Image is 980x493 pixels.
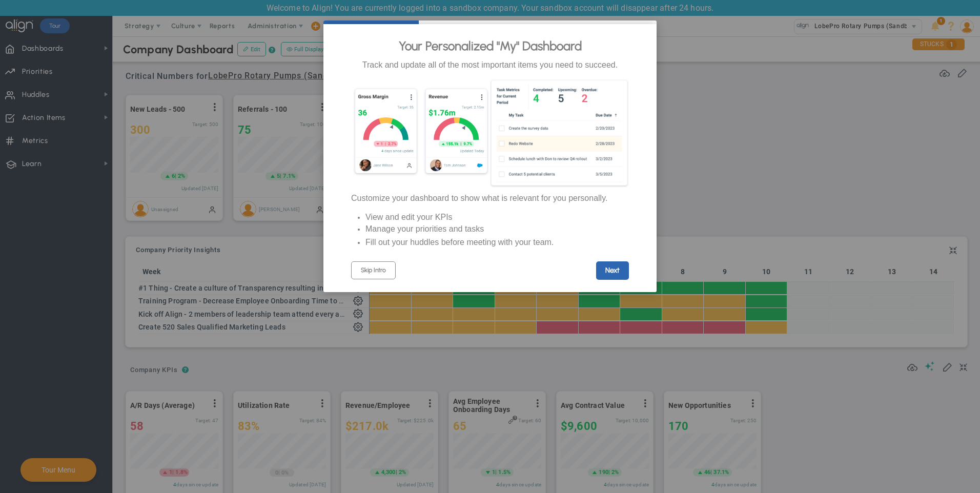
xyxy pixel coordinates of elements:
span: Track and update all of the most important items you need to succeed. [362,60,618,69]
span: Customize your dashboard to show what is relevant for you personally. [351,194,607,202]
a: Next [596,261,629,280]
a: Close modal [636,24,654,43]
span: Fill out your huddles before meeting with your team. [365,238,554,246]
a: Skip Intro [351,261,396,279]
span: Manage your priorities and tasks [365,224,484,233]
span: View and edit your KPIs [365,213,453,221]
div: current step [323,20,419,24]
span: Your Personalized "My" Dashboard [399,38,582,53]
